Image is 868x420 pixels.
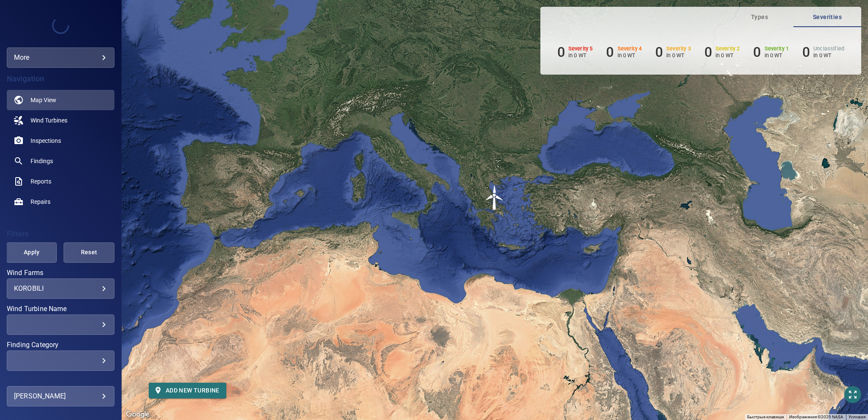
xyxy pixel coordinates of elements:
span: Apply [17,247,46,258]
li: Severity 1 [753,44,789,60]
h6: Severity 1 [765,46,789,52]
a: map active [7,90,114,110]
span: Изображения ©2025 NASA [789,414,843,419]
button: Reset [64,242,114,263]
img: Google [124,409,152,420]
span: Repairs [31,197,50,206]
div: more [14,51,107,64]
a: repairs noActive [7,192,114,212]
label: Finding Category [7,342,114,348]
button: Apply [6,242,57,263]
div: Wind Turbine Name [7,314,114,335]
h6: Severity 4 [618,46,642,52]
div: more [7,47,114,68]
h6: Severity 3 [666,46,691,52]
p: in 0 WT [765,52,789,58]
div: [PERSON_NAME] [14,389,107,403]
h6: 0 [704,44,712,60]
label: Wind Turbine Name [7,306,114,312]
label: Wind Farms [7,270,114,276]
p: in 0 WT [715,52,740,58]
div: KOROBILI [14,284,107,292]
div: Wind Farms [7,278,114,299]
h6: Unclassified [813,46,844,52]
gmp-advanced-marker: WTG4-32168406 [482,185,507,210]
p: in 0 WT [666,52,691,58]
span: Reports [31,177,51,186]
a: inspections noActive [7,131,114,151]
img: windFarmIcon.svg [482,185,507,210]
h6: Severity 2 [715,46,740,52]
span: Reset [74,247,103,258]
span: Wind Turbines [31,116,67,125]
h6: 0 [606,44,614,60]
span: Findings [31,157,53,165]
a: Открыть эту область в Google Картах (в новом окне) [124,409,152,420]
span: Severities [798,12,856,22]
a: reports noActive [7,171,114,192]
a: windturbines noActive [7,110,114,131]
h6: 0 [655,44,663,60]
li: Severity Unclassified [802,44,844,60]
span: Inspections [31,136,61,145]
h6: 0 [753,44,761,60]
a: findings noActive [7,151,114,171]
button: Быстрые клавиши [747,414,784,420]
h4: Navigation [7,75,114,83]
li: Severity 2 [704,44,740,60]
span: Map View [31,96,56,104]
li: Severity 3 [655,44,691,60]
p: in 0 WT [618,52,642,58]
h4: Filters [7,230,114,238]
div: Finding Category [7,350,114,371]
p: in 0 WT [568,52,593,58]
button: Add new turbine [149,383,226,398]
a: Условия (ссылка откроется в новой вкладке) [849,414,865,419]
p: in 0 WT [813,52,844,58]
span: Types [731,12,788,22]
span: Add new turbine [156,385,220,396]
h6: 0 [802,44,810,60]
li: Severity 4 [606,44,642,60]
h6: Severity 5 [568,46,593,52]
h6: 0 [557,44,565,60]
li: Severity 5 [557,44,593,60]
